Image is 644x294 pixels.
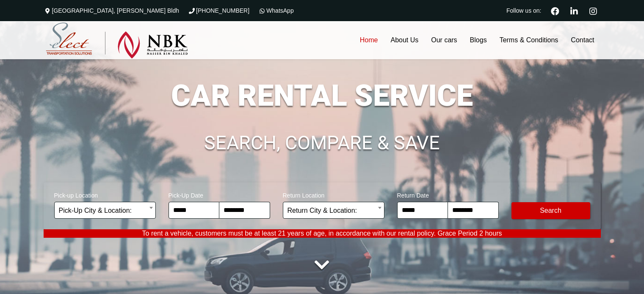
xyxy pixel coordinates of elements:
a: [PHONE_NUMBER] [188,7,249,14]
a: WhatsApp [258,7,294,14]
a: Instagram [586,6,601,15]
a: Contact [564,21,600,59]
a: Linkedin [567,6,582,15]
a: Blogs [464,21,493,59]
a: Facebook [547,6,563,15]
h1: SEARCH, COMPARE & SAVE [44,133,601,153]
span: Return City & Location: [283,202,384,219]
span: Return City & Location: [287,202,380,219]
span: Return Location [283,187,384,202]
a: Home [354,21,384,59]
a: Terms & Conditions [493,21,565,59]
img: Select Rent a Car [46,22,188,59]
p: To rent a vehicle, customers must be at least 21 years of age, in accordance with our rental poli... [44,229,601,238]
a: Our cars [425,21,463,59]
a: About Us [384,21,425,59]
span: Pick-Up City & Location: [54,202,156,219]
span: Pick-Up Date [169,187,270,202]
span: Return Date [397,187,499,202]
span: Pick-up Location [54,187,156,202]
span: Pick-Up City & Location: [59,202,151,219]
h1: CAR RENTAL SERVICE [44,81,601,110]
button: Modify Search [511,202,590,219]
